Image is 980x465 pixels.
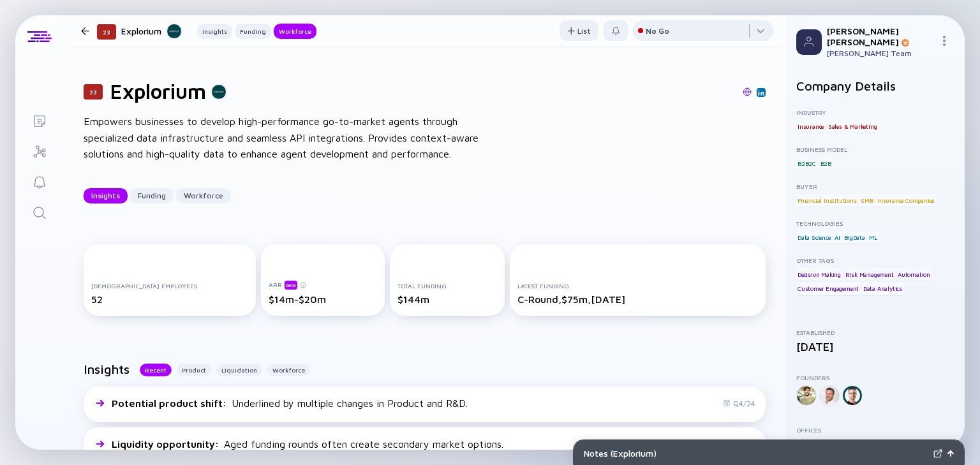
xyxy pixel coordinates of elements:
a: Lists [15,105,63,135]
img: Explorium Website [743,87,752,96]
button: Insights [197,24,232,39]
span: Liquidity opportunity : [112,438,221,450]
a: Reminders [15,166,63,196]
h2: Insights [84,362,130,376]
div: beta [285,281,297,290]
div: BigData [843,231,866,244]
div: Underlined by multiple changes in Product and R&D. [112,397,468,409]
button: Insights [84,188,128,203]
div: SMB [859,194,874,207]
div: B2B2C [796,157,817,170]
img: Profile Picture [796,29,822,55]
div: Customer Engagement [796,283,860,295]
div: 23 [84,84,103,100]
div: Decision Making [796,268,842,281]
div: Notes ( Explorium ) [584,448,928,459]
div: AI [833,231,842,244]
a: Search [15,196,63,227]
div: Established [796,328,954,336]
div: Founders [796,374,954,381]
div: Risk Management [844,268,895,281]
div: 23 [97,24,116,40]
div: Insights [197,25,232,38]
div: Insights [84,186,128,205]
div: Other Tags [796,256,954,264]
div: No Go [646,26,669,36]
div: C-Round, $75m, [DATE] [517,293,758,305]
div: Sales & Marketing [827,120,879,133]
div: Israel [869,439,891,450]
img: Open Notes [947,450,954,457]
div: Latest Funding [517,282,758,290]
div: ML [868,231,879,244]
div: Total Funding [397,282,498,290]
div: Workforce [176,186,231,205]
div: Data Analytics [862,283,903,295]
div: Automation [896,268,932,281]
div: List [560,21,598,41]
div: Offices [796,426,954,434]
button: Funding [235,24,271,39]
button: Recent [140,364,172,376]
div: Aged funding rounds often create secondary market options. [112,438,503,450]
div: Funding [130,186,174,205]
img: Explorium Linkedin Page [758,89,764,96]
div: Technologies [796,219,954,227]
button: Product [177,364,211,376]
div: Q4/24 [723,399,755,408]
div: Financial Institutions [796,194,858,207]
div: Business Model [796,145,954,153]
button: Liquidation [216,364,262,376]
div: Explorium [121,23,182,39]
div: Empowers businesses to develop high-performance go-to-market agents through specialized data infr... [84,114,492,163]
div: Insurance Companies [876,194,936,207]
div: Insurance [796,120,825,133]
div: 52 [91,293,248,305]
div: [DATE] [796,340,954,353]
button: Funding [130,188,174,203]
button: Workforce [274,24,316,39]
img: Menu [939,36,949,46]
div: Workforce [274,25,316,38]
div: Data Science [796,231,832,244]
span: Potential product shift : [112,397,229,409]
div: Funding [235,25,271,38]
div: [PERSON_NAME] [PERSON_NAME] [827,26,934,47]
div: [PERSON_NAME] Team [827,48,934,58]
div: $144m [397,293,498,305]
button: Workforce [267,364,310,376]
img: Expand Notes [933,449,942,458]
h1: Explorium [110,79,206,103]
div: B2B [819,157,833,170]
div: Buyer [796,182,954,190]
button: Workforce [176,188,231,203]
div: [DEMOGRAPHIC_DATA] Employees [91,282,248,290]
div: Industry [796,108,954,116]
button: List [560,20,598,41]
div: $14m-$20m [269,293,377,305]
div: ARR [269,280,377,290]
div: Tel Aviv-Yafo , [808,439,866,450]
h2: Company Details [796,78,954,93]
a: Investor Map [15,135,63,166]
